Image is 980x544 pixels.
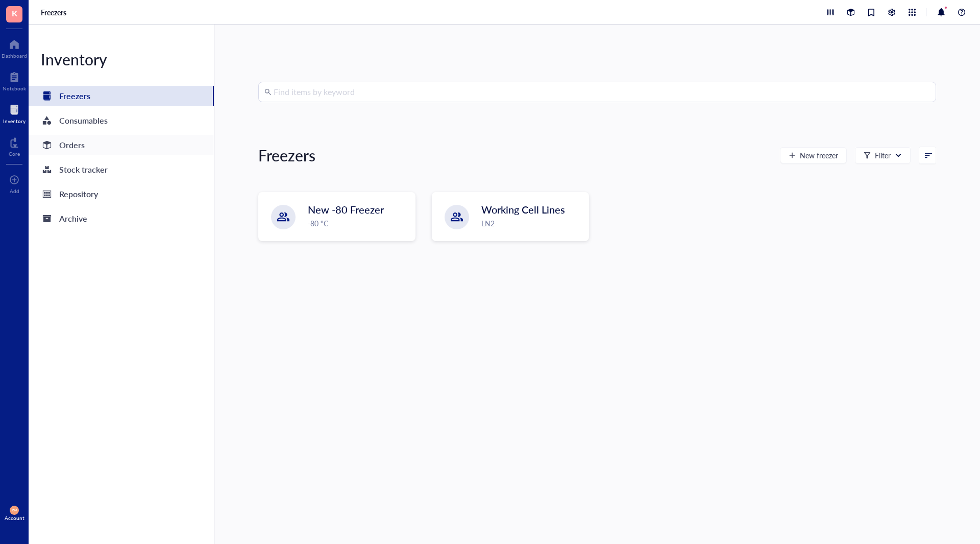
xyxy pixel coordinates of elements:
div: Core [9,151,20,157]
div: Notebook [3,85,26,91]
span: New freezer [800,151,838,159]
span: K [12,7,17,19]
a: Archive [29,208,214,229]
a: Inventory [3,102,26,124]
a: Repository [29,184,214,204]
div: Repository [59,187,98,201]
div: Freezers [258,145,315,165]
span: Working Cell Lines [481,202,565,217]
a: Stock tracker [29,159,214,180]
a: Core [9,134,20,157]
div: Stock tracker [59,162,108,177]
div: Account [5,515,24,521]
div: Freezers [59,89,90,103]
div: Inventory [29,49,214,69]
div: Dashboard [2,53,27,59]
div: Archive [59,211,87,226]
div: Filter [875,150,891,161]
div: Add [10,188,19,194]
a: Orders [29,135,214,155]
div: Inventory [3,118,26,124]
div: LN2 [481,218,582,229]
div: Orders [59,138,85,152]
span: DM [12,508,17,512]
a: Consumables [29,110,214,131]
button: New freezer [780,147,847,163]
a: Freezers [41,8,68,17]
span: New -80 Freezer [308,202,384,217]
a: Dashboard [2,36,27,59]
div: -80 °C [308,218,409,229]
div: Consumables [59,113,108,128]
a: Notebook [3,69,26,91]
a: Freezers [29,86,214,106]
